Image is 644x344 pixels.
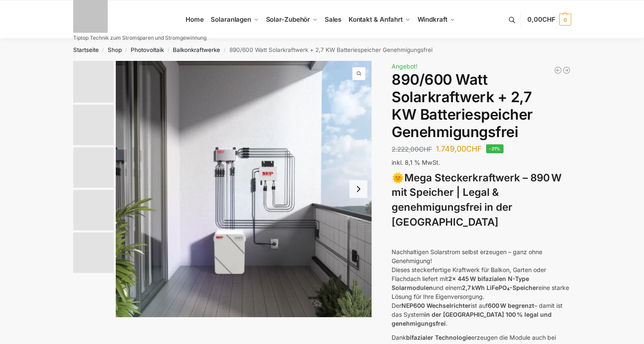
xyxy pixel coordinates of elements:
bdi: 2.222,00 [392,145,432,153]
strong: NEP600 Wechselrichter [401,302,471,309]
span: -21% [486,144,504,153]
strong: 2x 445 W bifazialen N-Type Solarmodulen [392,275,529,291]
a: Startseite [73,46,99,53]
a: Windkraft [414,0,458,39]
h1: 890/600 Watt Solarkraftwerk + 2,7 KW Batteriespeicher Genehmigungsfrei [392,71,571,140]
h3: 🌞 [392,171,571,230]
span: CHF [542,15,555,23]
a: Shop [108,46,122,53]
span: CHF [419,145,432,153]
span: 0,00 [527,15,555,23]
img: BDS1000 [73,190,114,230]
span: Sales [325,15,342,23]
a: Balkonkraftwerke [173,46,220,53]
img: Balkonkraftwerk mit 2,7kw Speicher [73,105,114,145]
span: / [220,47,229,54]
span: inkl. 8,1 % MwSt. [392,159,440,166]
span: CHF [466,144,482,153]
a: Photovoltaik [131,46,164,53]
span: Kontakt & Anfahrt [349,15,403,23]
p: Nachhaltigen Solarstrom selbst erzeugen – ganz ohne Genehmigung! Dieses steckerfertige Kraftwerk ... [392,247,571,328]
a: Solar-Zubehör [262,0,321,39]
span: / [99,47,108,54]
a: Sales [321,0,345,39]
a: 0,00CHF 0 [527,7,571,32]
strong: bifazialer Technologie [406,334,471,341]
img: Balkonkraftwerk mit 2,7kw Speicher [73,61,114,103]
span: Angebot! [392,63,418,70]
p: Tiptop Technik zum Stromsparen und Stromgewinnung [73,35,206,40]
span: Solar-Zubehör [266,15,310,23]
img: Balkonkraftwerk mit 2,7kw Speicher [116,61,372,317]
a: Steckerkraftwerk mit 2,7kwh-SpeicherBalkonkraftwerk mit 27kw Speicher [116,61,372,317]
strong: 600 W begrenzt [488,302,534,309]
strong: Mega Steckerkraftwerk – 890 W mit Speicher | Legal & genehmigungsfrei in der [GEOGRAPHIC_DATA] [392,172,561,228]
nav: Breadcrumb [58,39,586,61]
a: Kontakt & Anfahrt [345,0,414,39]
img: Bificial 30 % mehr Leistung [73,232,114,273]
a: Solaranlagen [207,0,262,39]
span: 0 [559,14,571,26]
img: Bificial im Vergleich zu billig Modulen [73,147,114,188]
a: Mega Balkonkraftwerk 1780 Watt mit 2,7 kWh Speicher [554,66,562,75]
span: / [122,47,131,54]
span: Windkraft [418,15,447,23]
span: / [164,47,173,54]
span: Solaranlagen [211,15,251,23]
bdi: 1.749,00 [436,144,482,153]
button: Next slide [349,180,367,198]
a: Balkonkraftwerk mit Speicher 2670 Watt Solarmodulleistung mit 2kW/h Speicher [562,66,571,75]
strong: 2,7 kWh LiFePO₄-Speicher [462,284,538,291]
strong: in der [GEOGRAPHIC_DATA] 100 % legal und genehmigungsfrei [392,311,552,327]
